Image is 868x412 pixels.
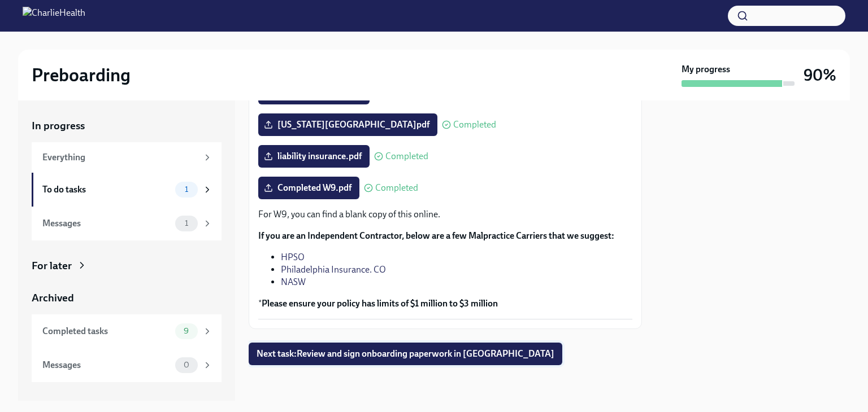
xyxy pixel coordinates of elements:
span: Completed [453,120,496,129]
span: 9 [177,327,196,335]
strong: If you are an Independent Contractor, below are a few Malpractice Carriers that we suggest: [258,230,614,241]
h2: Preboarding [32,64,131,86]
a: HPSO [281,252,305,262]
label: Completed W9.pdf [258,177,359,199]
strong: Please ensure your policy has limits of $1 million to $3 million [262,298,498,309]
span: Completed W9.pdf [266,182,351,194]
button: Next task:Review and sign onboarding paperwork in [GEOGRAPHIC_DATA] [249,343,562,365]
p: For W9, you can find a blank copy of this online. [258,208,632,221]
span: [US_STATE][GEOGRAPHIC_DATA]pdf [266,119,429,130]
a: Completed tasks9 [32,314,222,348]
span: 1 [178,219,195,227]
div: For later [32,258,72,273]
a: Messages0 [32,348,222,382]
a: NASW [281,277,306,287]
h3: 90% [804,65,836,85]
a: To do tasks1 [32,173,222,207]
a: For later [32,258,222,273]
span: 1 [178,185,195,194]
a: Archived [32,291,222,305]
label: [US_STATE][GEOGRAPHIC_DATA]pdf [258,113,437,136]
div: To do tasks [42,183,171,196]
span: 0 [177,361,196,369]
a: In progress [32,119,222,133]
a: Messages1 [32,207,222,240]
span: Next task : Review and sign onboarding paperwork in [GEOGRAPHIC_DATA] [257,348,554,360]
img: CharlieHealth [23,7,85,25]
label: liability insurance.pdf [258,145,370,168]
span: Completed [375,183,418,192]
div: Messages [42,359,171,371]
a: Philadelphia Insurance. CO [281,264,386,275]
div: Messages [42,217,171,230]
div: Completed tasks [42,325,171,338]
span: liability insurance.pdf [266,151,362,162]
div: Everything [42,151,198,164]
a: Everything [32,142,222,173]
span: Completed [385,152,428,161]
strong: My progress [682,63,730,76]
